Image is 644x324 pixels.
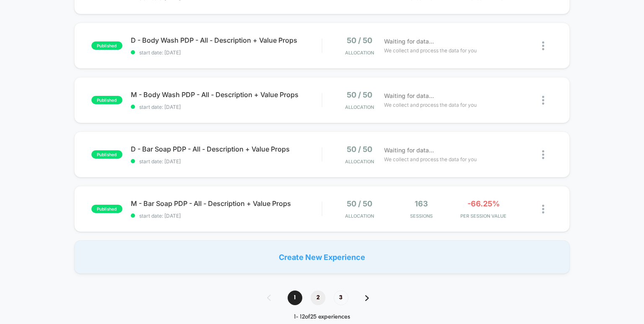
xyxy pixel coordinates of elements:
[345,213,374,219] span: Allocation
[131,104,322,110] span: start date: [DATE]
[91,41,122,50] span: published
[347,199,372,208] span: 50 / 50
[259,314,386,321] div: 1 - 12 of 25 experiences
[131,213,322,219] span: start date: [DATE]
[345,104,374,110] span: Allocation
[131,158,322,165] span: start date: [DATE]
[334,291,348,305] span: 3
[542,150,544,159] img: close
[288,291,302,305] span: 1
[131,199,322,208] span: M - Bar Soap PDP - All - Description + Value Props
[131,90,322,99] span: M - Body Wash PDP - All - Description + Value Props
[365,295,369,301] img: pagination forward
[467,199,500,208] span: -66.25%
[91,150,122,159] span: published
[91,205,122,213] span: published
[311,291,325,305] span: 2
[131,36,322,44] span: D - Body Wash PDP - All - Description + Value Props
[384,155,477,163] span: We collect and process the data for you
[345,50,374,56] span: Allocation
[91,96,122,104] span: published
[384,37,434,46] span: Waiting for data...
[74,240,570,274] div: Create New Experience
[347,36,372,45] span: 50 / 50
[384,101,477,109] span: We collect and process the data for you
[542,205,544,213] img: close
[384,146,434,155] span: Waiting for data...
[131,49,322,56] span: start date: [DATE]
[347,145,372,154] span: 50 / 50
[542,96,544,105] img: close
[392,213,450,219] span: Sessions
[384,91,434,100] span: Waiting for data...
[345,159,374,165] span: Allocation
[384,46,477,54] span: We collect and process the data for you
[542,41,544,50] img: close
[131,145,322,153] span: D - Bar Soap PDP - All - Description + Value Props
[347,90,372,99] span: 50 / 50
[454,213,512,219] span: PER SESSION VALUE
[415,199,428,208] span: 163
